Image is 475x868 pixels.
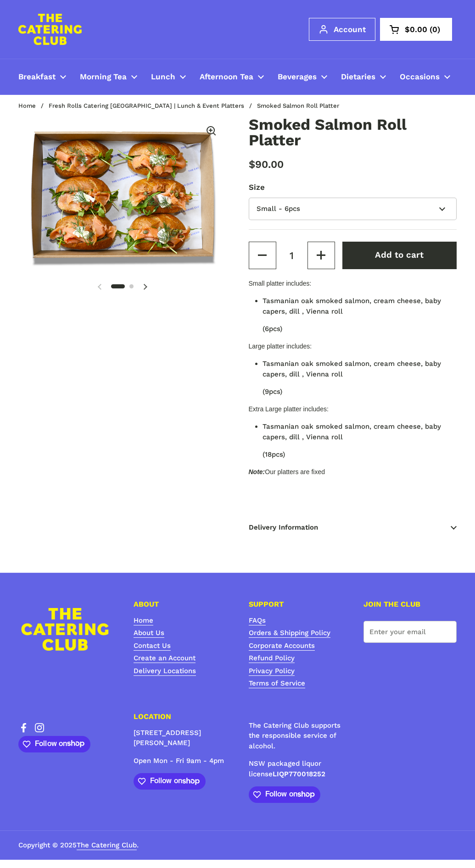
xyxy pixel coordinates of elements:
[144,66,193,88] a: Lunch
[249,117,457,148] h1: Smoked Salmon Roll Platter
[263,422,441,441] span: Tasmanian oak smoked salmon, cream cheese, baby capers, dill , Vienna roll
[249,601,342,608] h4: SUPPORT
[18,103,348,109] nav: breadcrumbs
[134,641,171,651] a: Contact Us
[249,667,295,676] a: Privacy Policy
[363,621,457,643] input: Enter your email
[393,66,457,88] a: Occasions
[249,158,284,170] span: $90.00
[134,654,196,663] a: Create an Account
[273,770,325,778] strong: LIQP770018252
[151,72,175,83] span: Lunch
[18,117,227,273] img: Smoked Salmon Roll Platter
[341,72,375,83] span: Dietaries
[265,468,325,475] i: Our platters are fixed
[249,182,457,193] label: Size
[375,250,424,260] span: Add to cart
[278,72,317,83] span: Beverages
[334,66,393,88] a: Dietaries
[249,629,330,638] a: Orders & Shipping Policy
[434,621,457,643] button: Submit
[73,66,144,88] a: Morning Tea
[249,242,276,269] button: Decrease quantity
[427,26,442,33] span: 0
[18,102,36,109] a: Home
[249,405,329,413] b: Extra Large platter includes:
[249,758,342,779] p: NSW packaged liquor license
[134,728,227,748] p: [STREET_ADDRESS][PERSON_NAME]
[134,756,227,766] p: Open Mon - Fri 9am - 4pm
[263,450,285,459] span: (18pcs)
[134,629,164,638] a: About Us
[134,601,227,608] h4: ABOUT
[257,103,339,109] span: Smoked Salmon Roll Platter
[193,66,271,88] a: Afternoon Tea
[249,103,252,109] span: /
[249,720,342,752] p: The Catering Club supports the responsible service of alcohol.
[77,841,137,850] a: The Catering Club
[342,242,457,269] button: Add to cart
[249,343,312,350] b: Large platter includes:
[363,601,457,608] h4: JOIN THE CLUB
[18,840,139,851] span: Copyright © 2025 .
[405,26,427,33] span: $0.00
[249,641,315,651] a: Corporate Accounts
[400,72,440,83] span: Occasions
[263,297,441,315] span: Tasmanian oak smoked salmon, cream cheese, baby capers, dill , Vienna roll
[263,359,441,378] span: Tasmanian oak smoked salmon, cream cheese, baby capers, dill , Vienna roll
[249,679,305,688] a: Terms of Service
[41,103,44,109] span: /
[134,616,153,625] a: Home
[11,66,73,88] a: Breakfast
[263,387,282,396] span: (9pcs)
[249,654,295,663] a: Refund Policy
[307,242,335,269] button: Increase quantity
[249,468,265,475] strong: Note:
[49,102,244,109] a: Fresh Rolls Catering [GEOGRAPHIC_DATA] | Lunch & Event Platters
[249,280,312,287] b: Small platter includes:
[263,325,282,333] span: (6pcs)
[134,667,196,676] a: Delivery Locations
[271,66,334,88] a: Beverages
[18,72,56,83] span: Breakfast
[249,616,266,625] a: FAQs
[18,14,82,45] img: The Catering Club
[309,18,375,41] a: Account
[249,514,457,542] span: Delivery Information
[200,72,253,83] span: Afternoon Tea
[134,713,227,720] h4: LOCATION
[80,72,127,83] span: Morning Tea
